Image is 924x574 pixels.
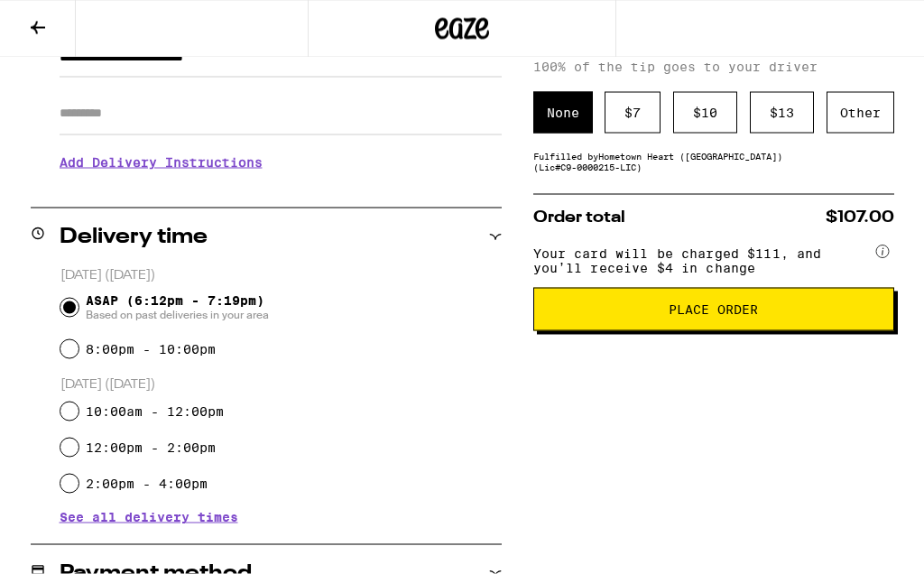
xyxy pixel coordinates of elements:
[60,376,502,393] p: [DATE] ([DATE])
[86,477,208,491] label: 2:00pm - 4:00pm
[673,92,737,134] div: $ 10
[750,92,814,134] div: $ 13
[86,440,216,455] label: 12:00pm - 2:00pm
[533,92,593,134] div: None
[605,92,661,134] div: $ 7
[533,240,873,275] span: Your card will be charged $111, and you’ll receive $4 in change
[533,60,894,74] p: 100% of the tip goes to your driver
[827,92,894,134] div: Other
[533,151,894,172] div: Fulfilled by Hometown Heart ([GEOGRAPHIC_DATA]) (Lic# C9-0000215-LIC )
[669,303,758,316] span: Place Order
[60,511,238,523] button: See all delivery times
[533,209,625,226] span: Order total
[86,342,216,356] label: 8:00pm - 10:00pm
[60,227,208,248] h2: Delivery time
[86,308,269,322] span: Based on past deliveries in your area
[60,267,502,284] p: [DATE] ([DATE])
[86,293,269,322] span: ASAP (6:12pm - 7:19pm)
[60,183,502,198] p: We'll contact you at [PHONE_NUMBER] when we arrive
[533,288,894,331] button: Place Order
[826,209,894,226] span: $107.00
[60,142,502,183] h3: Add Delivery Instructions
[86,404,224,419] label: 10:00am - 12:00pm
